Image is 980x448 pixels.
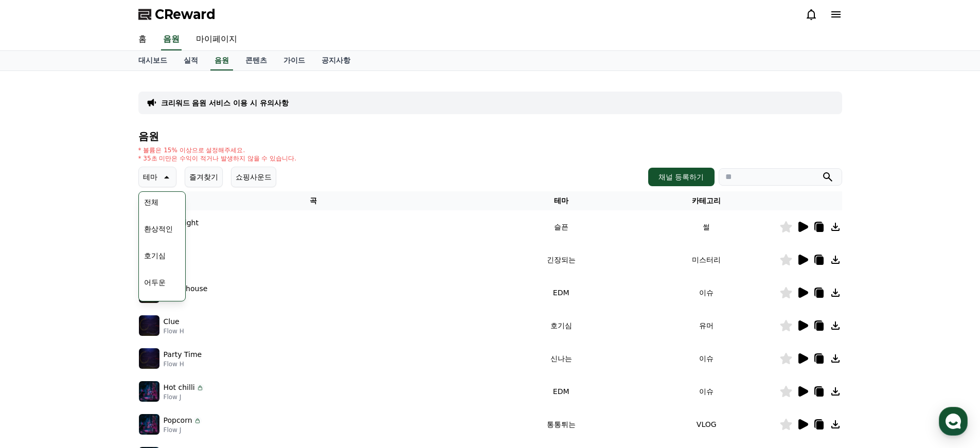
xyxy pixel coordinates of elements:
a: 대화 [68,326,133,352]
p: Flow H [164,327,184,335]
img: music [139,348,159,369]
p: Hot chilli [164,382,195,393]
th: 곡 [138,191,489,210]
button: 어두운 [140,271,170,294]
a: 홈 [130,29,155,50]
td: 이슈 [634,375,779,408]
td: 슬픈 [488,210,634,243]
a: 가이드 [275,51,313,70]
td: EDM [488,276,634,309]
td: 신나는 [488,342,634,375]
td: VLOG [634,408,779,441]
th: 테마 [488,191,634,210]
button: 호기심 [140,244,170,267]
a: 공지사항 [313,51,359,70]
td: 이슈 [634,276,779,309]
p: Flow J [164,426,202,434]
a: 실적 [175,51,206,70]
a: 마이페이지 [188,29,245,50]
button: 채널 등록하기 [648,168,714,186]
p: 테마 [143,170,157,184]
td: 미스터리 [634,243,779,276]
td: EDM [488,375,634,408]
td: 이슈 [634,342,779,375]
span: 대화 [94,342,106,350]
a: 음원 [210,51,233,70]
a: 콘텐츠 [237,51,275,70]
span: 설정 [159,342,171,350]
td: 유머 [634,309,779,342]
a: 음원 [161,29,182,50]
p: Clue [164,316,180,327]
img: music [139,315,159,336]
td: 호기심 [488,309,634,342]
a: 대시보드 [130,51,175,70]
p: Flow H [164,360,202,368]
p: Flow J [164,393,204,401]
a: CReward [138,6,216,23]
td: 썰 [634,210,779,243]
button: 밝은 [140,298,163,320]
p: * 35초 미만은 수익이 적거나 발생하지 않을 수 있습니다. [138,154,297,163]
button: 테마 [138,167,176,187]
p: Sad Night [164,218,199,228]
p: * 볼륨은 15% 이상으로 설정해주세요. [138,146,297,154]
p: Popcorn [164,415,192,426]
button: 환상적인 [140,218,177,240]
a: 홈 [3,326,68,352]
span: CReward [155,6,216,23]
p: Party Time [164,349,202,360]
button: 쇼핑사운드 [231,167,276,187]
span: 홈 [32,342,39,350]
td: 통통튀는 [488,408,634,441]
a: 설정 [133,326,198,352]
a: 크리워드 음원 서비스 이용 시 유의사항 [161,98,289,108]
h4: 음원 [138,131,842,142]
img: music [139,414,159,435]
button: 즐겨찾기 [185,167,223,187]
img: music [139,381,159,402]
td: 긴장되는 [488,243,634,276]
th: 카테고리 [634,191,779,210]
button: 전체 [140,191,163,213]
